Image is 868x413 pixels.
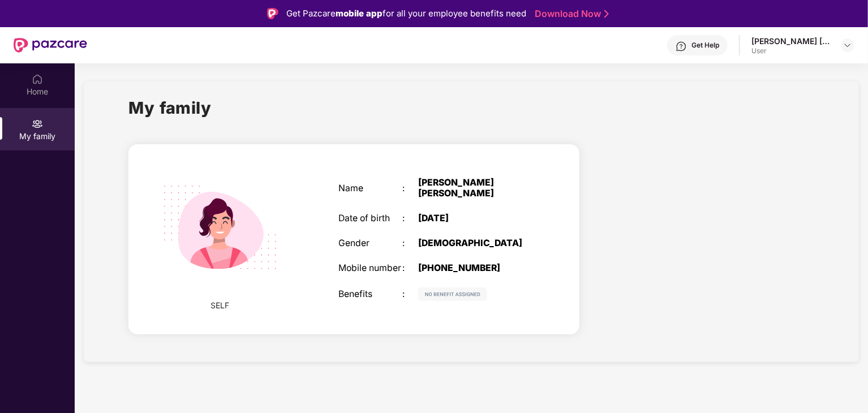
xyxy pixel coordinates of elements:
[336,8,383,19] strong: mobile app
[418,213,530,224] div: [DATE]
[402,183,418,194] div: :
[676,41,687,52] img: svg+xml;base64,PHN2ZyBpZD0iSGVscC0zMngzMiIgeG1sbnM9Imh0dHA6Ly93d3cudzMub3JnLzIwMDAvc3ZnIiB3aWR0aD...
[338,213,402,224] div: Date of birth
[402,263,418,274] div: :
[286,7,526,20] div: Get Pazcare for all your employee benefits need
[267,8,278,19] img: Logo
[604,8,609,20] img: Stroke
[751,46,831,55] div: User
[211,299,230,312] span: SELF
[32,74,43,85] img: svg+xml;base64,PHN2ZyBpZD0iSG9tZSIgeG1sbnM9Imh0dHA6Ly93d3cudzMub3JnLzIwMDAvc3ZnIiB3aWR0aD0iMjAiIG...
[691,41,719,50] div: Get Help
[535,8,605,20] a: Download Now
[402,213,418,224] div: :
[338,263,402,274] div: Mobile number
[14,38,87,53] img: New Pazcare Logo
[418,238,530,249] div: [DEMOGRAPHIC_DATA]
[418,178,530,199] div: [PERSON_NAME] [PERSON_NAME]
[128,95,212,121] h1: My family
[418,287,487,301] img: svg+xml;base64,PHN2ZyB4bWxucz0iaHR0cDovL3d3dy53My5vcmcvMjAwMC9zdmciIHdpZHRoPSIxMjIiIGhlaWdodD0iMj...
[418,263,530,274] div: [PHONE_NUMBER]
[338,183,402,194] div: Name
[32,118,43,130] img: svg+xml;base64,PHN2ZyB3aWR0aD0iMjAiIGhlaWdodD0iMjAiIHZpZXdCb3g9IjAgMCAyMCAyMCIgZmlsbD0ibm9uZSIgeG...
[338,289,402,300] div: Benefits
[338,238,402,249] div: Gender
[843,41,852,50] img: svg+xml;base64,PHN2ZyBpZD0iRHJvcGRvd24tMzJ4MzIiIHhtbG5zPSJodHRwOi8vd3d3LnczLm9yZy8yMDAwL3N2ZyIgd2...
[402,238,418,249] div: :
[751,36,831,46] div: [PERSON_NAME] [PERSON_NAME]
[402,289,418,300] div: :
[148,156,292,299] img: svg+xml;base64,PHN2ZyB4bWxucz0iaHR0cDovL3d3dy53My5vcmcvMjAwMC9zdmciIHdpZHRoPSIyMjQiIGhlaWdodD0iMT...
